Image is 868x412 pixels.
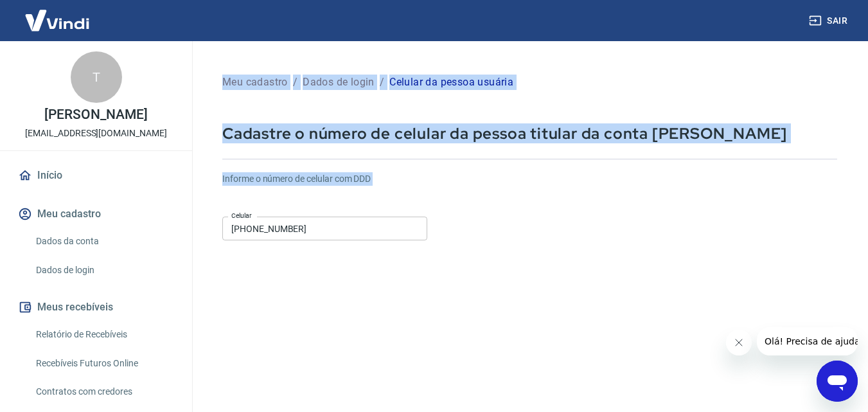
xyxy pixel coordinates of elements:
a: Relatório de Recebíveis [31,321,177,348]
div: T [71,51,122,103]
a: Recebíveis Futuros Online [31,350,177,377]
p: Celular da pessoa usuária [389,75,513,90]
h6: Informe o número de celular com DDD [222,172,837,186]
span: Olá! Precisa de ajuda? [8,9,108,19]
p: Meu cadastro [222,75,288,90]
button: Sair [806,9,853,33]
button: Meu cadastro [15,200,177,228]
iframe: Fechar mensagem [726,330,752,355]
p: [EMAIL_ADDRESS][DOMAIN_NAME] [25,127,167,140]
iframe: Botão para abrir a janela de mensagens [817,361,858,402]
a: Contratos com credores [31,379,177,405]
p: / [380,75,384,90]
a: Dados de login [31,257,177,283]
p: Cadastre o número de celular da pessoa titular da conta [PERSON_NAME] [222,123,837,143]
a: Início [15,161,177,190]
a: Dados da conta [31,228,177,255]
p: [PERSON_NAME] [44,108,147,121]
p: / [293,75,297,90]
iframe: Mensagem da empresa [757,327,858,355]
p: Dados de login [303,75,375,90]
button: Meus recebíveis [15,293,177,321]
label: Celular [231,211,252,220]
img: Vindi [15,1,99,40]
